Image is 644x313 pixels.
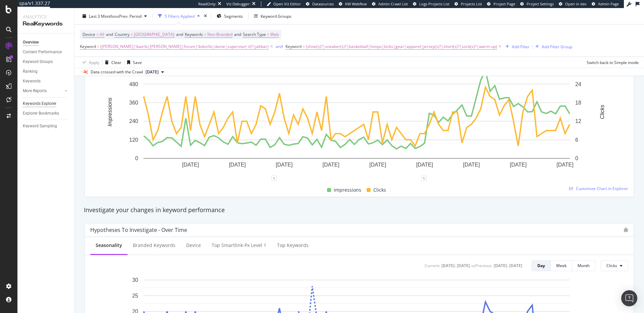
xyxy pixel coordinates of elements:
text: 480 [129,81,138,87]
text: 0 [575,155,578,161]
div: Ranking [23,68,38,75]
button: 5 Filters Applied [155,11,203,21]
text: 120 [129,137,138,143]
span: = [303,44,305,49]
a: Keyword Sampling [23,123,69,130]
a: Project Page [487,1,515,7]
a: Admin Page [592,1,619,7]
span: Keyword [285,44,302,49]
div: vs Previous : [471,263,492,268]
a: Ranking [23,68,69,75]
span: Last 3 Months [89,13,115,19]
a: Project Settings [520,1,554,7]
a: Datasources [306,1,334,7]
div: Month [578,263,590,268]
span: Device [83,32,95,37]
div: [DATE] - [DATE] [441,263,470,268]
text: [DATE] [182,162,199,168]
span: Non-Branded [207,30,232,39]
span: Admin Crawl List [378,1,408,6]
a: Customize Chart in Explorer [569,186,628,191]
span: KW Webflow [345,1,367,6]
span: Search Type [243,32,266,37]
span: = [204,32,206,37]
span: Logs Projects List [419,1,449,6]
span: Clicks [606,263,617,268]
div: Clear [111,59,121,65]
text: [DATE] [369,162,386,168]
span: = [267,32,269,37]
text: Clicks [599,105,605,119]
span: Country [115,32,129,37]
text: 25 [132,293,138,299]
span: Project Settings [527,1,554,6]
div: Keywords Explorer [23,100,56,107]
div: More Reports [23,87,47,95]
span: Admin Page [598,1,619,6]
div: Overview [23,39,39,46]
span: Customize Chart in Explorer [576,186,628,191]
div: Week [556,263,567,268]
div: RealKeywords [23,20,69,28]
button: Clicks [601,260,628,271]
button: Month [572,260,595,271]
div: Open Intercom Messenger [621,290,637,306]
span: (shoe(s)?|sneaker(s)?|basketball|hoops|kicks|gear|apparel|jersey(s)?|short(s)?|sock(s)?|warm-up) [306,42,497,51]
div: Top Keywords [277,242,309,249]
a: Keywords [23,78,69,85]
text: 0 [135,155,138,161]
div: Explorer Bookmarks [23,110,59,117]
div: Content Performance [23,49,62,56]
div: 5 Filters Applied [165,13,195,19]
span: Datasources [312,1,334,6]
span: = [96,32,99,37]
span: ([PERSON_NAME]|\bae\b|[PERSON_NAME]|forum|\bdon\b|dame|superstar( ii)?|jabbar) [100,42,269,51]
text: 30 [132,277,138,283]
div: Data crossed with the Crawl [91,69,143,75]
a: Admin Crawl List [372,1,408,7]
a: Keywords Explorer [23,100,69,107]
div: A chart. [90,62,623,178]
a: Explorer Bookmarks [23,110,69,117]
text: [DATE] [276,162,292,168]
text: [DATE] [556,162,573,168]
div: Add Filter Group [542,44,572,49]
span: Open in dev [565,1,587,6]
div: Add Filter [512,44,530,49]
a: KW Webflow [339,1,367,7]
span: All [100,30,104,39]
div: Keyword Sampling [23,123,57,130]
a: More Reports [23,87,63,95]
span: Keywords [185,32,203,37]
text: 24 [575,81,581,87]
button: Segments [214,11,246,21]
text: [DATE] [510,162,527,168]
span: = [130,32,133,37]
text: [DATE] [229,162,246,168]
span: Project Page [493,1,515,6]
span: and [234,32,241,37]
span: Impressions [334,186,361,194]
span: Keyword [80,44,96,49]
div: Apply [89,59,99,65]
div: Investigate your changes in keyword performance [84,206,635,214]
a: Content Performance [23,49,69,56]
span: [GEOGRAPHIC_DATA] [134,30,174,39]
span: and [176,32,183,37]
a: Projects List [454,1,482,7]
div: Seasonality [96,242,122,249]
button: Apply [80,57,99,68]
a: Logs Projects List [413,1,449,7]
button: Add Filter Group [533,43,572,51]
div: Save [133,59,142,65]
span: Web [270,30,279,39]
text: 240 [129,118,138,124]
text: [DATE] [323,162,339,168]
button: Clear [102,57,121,68]
span: 2025 Sep. 9th [146,69,159,75]
div: Analytics [23,13,69,20]
div: Keywords [23,78,41,85]
text: Impressions [107,98,113,126]
a: Open in dev [559,1,587,7]
a: Keyword Groups [23,58,69,65]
